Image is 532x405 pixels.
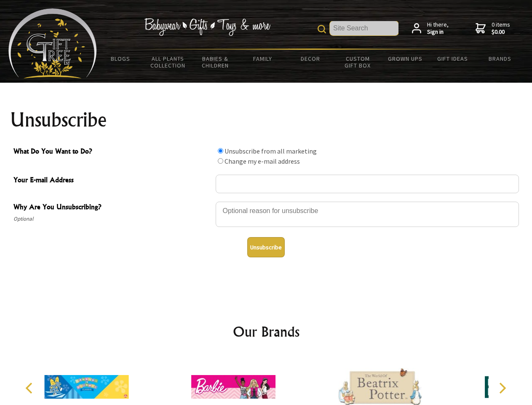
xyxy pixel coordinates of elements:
label: Unsubscribe from all marketing [225,147,317,155]
a: Custom Gift Box [334,50,382,74]
input: What Do You Want to Do? [218,158,223,164]
label: Change my e-mail address [225,157,300,165]
a: Hi there,Sign in [412,21,449,36]
a: Grown Ups [381,50,429,67]
span: What Do You Want to Do? [13,146,211,158]
a: Family [239,50,287,67]
h1: Unsubscribe [10,110,522,130]
textarea: Why Are You Unsubscribing? [216,202,519,227]
a: All Plants Collection [144,50,192,74]
img: product search [318,25,326,33]
a: 0 items$0.00 [476,21,510,36]
button: Next [493,379,511,397]
input: Your E-mail Address [216,175,519,193]
img: Babywear - Gifts - Toys & more [144,18,270,36]
button: Previous [21,379,40,397]
input: What Do You Want to Do? [218,148,223,154]
a: Gift Ideas [429,50,476,67]
span: Your E-mail Address [13,175,211,187]
span: Why Are You Unsubscribing? [13,202,211,214]
a: Babies & Children [192,50,239,74]
strong: $0.00 [492,28,510,36]
a: Decor [286,50,334,67]
span: Optional [13,214,211,224]
input: Site Search [330,21,398,35]
span: 0 items [492,21,510,36]
button: Unsubscribe [247,237,285,257]
h2: Our Brands [17,321,516,342]
strong: Sign in [427,28,449,36]
img: Babyware - Gifts - Toys and more... [8,8,97,78]
span: Hi there, [427,21,449,36]
a: Brands [476,50,524,67]
a: BLOGS [97,50,144,67]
